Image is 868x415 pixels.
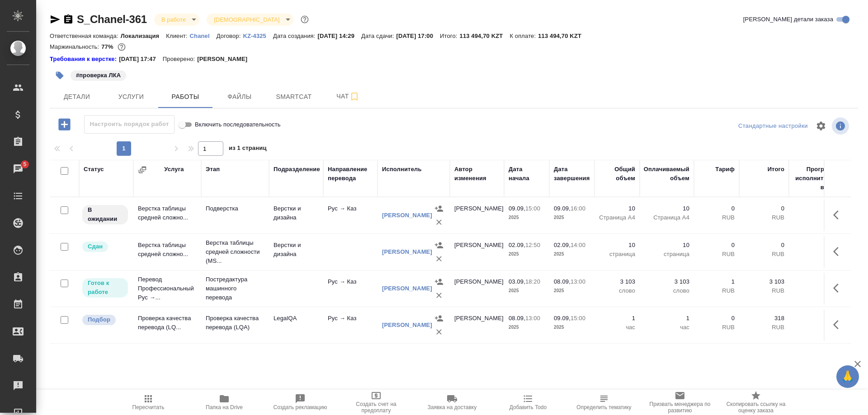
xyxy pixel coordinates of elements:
p: Итого: [440,33,459,39]
span: Файлы [218,91,261,103]
p: Договор: [217,33,243,39]
p: RUB [744,323,784,332]
span: 🙏 [840,367,855,386]
p: Постредактура машинного перевода [206,275,264,302]
p: Верстка таблицы средней сложности (MS... [206,238,264,266]
p: [DATE] 17:00 [396,33,440,39]
div: Дата начала [509,165,545,183]
p: 03.09, [509,278,525,285]
p: [DATE] 14:29 [317,33,361,39]
p: 0 [698,204,735,213]
p: 10 [599,204,635,213]
button: Здесь прячутся важные кнопки [828,314,849,336]
p: #проверка ЛКА [76,71,121,80]
p: 113 494,70 KZT [460,33,510,39]
p: слово [644,286,689,295]
td: Рус → Каз [323,200,377,231]
div: Подразделение [274,165,320,174]
div: Автор изменения [454,165,500,183]
div: Общий объем [599,165,635,183]
p: 14:00 [571,242,585,248]
p: страница [644,250,689,259]
p: 1 [599,314,635,323]
button: В работе [159,16,189,23]
p: RUB [744,250,784,259]
div: Оплачиваемый объем [644,165,689,183]
span: Чат [326,91,370,102]
div: Менеджер проверил работу исполнителя, передает ее на следующий этап [81,241,129,253]
p: час [644,323,689,332]
button: Назначить [432,275,446,289]
div: Дата завершения [554,165,590,183]
div: Можно подбирать исполнителей [81,314,129,326]
button: Сгруппировать [138,165,147,174]
button: [DEMOGRAPHIC_DATA] [211,16,282,23]
p: Готов к работе [88,279,123,297]
p: Клиент: [166,33,189,39]
p: 10 [644,241,689,250]
button: Здесь прячутся важные кнопки [828,277,849,299]
div: Тариф [715,165,735,174]
p: Подбор [88,315,110,324]
p: Локализация [121,33,166,39]
a: [PERSON_NAME] [382,285,432,292]
p: 2025 [509,323,545,332]
td: Верстка таблицы средней сложно... [133,236,201,268]
p: 2025 [554,213,590,222]
td: Рус → Каз [323,273,377,304]
p: 13:00 [525,315,540,322]
button: Здесь прячутся важные кнопки [828,241,849,262]
div: Статус [84,165,104,174]
button: Добавить работу [52,115,77,134]
span: из 1 страниц [229,143,267,156]
td: Рус → Каз [323,309,377,341]
td: [PERSON_NAME] [450,273,504,304]
div: Этап [206,165,220,174]
p: RUB [744,286,784,295]
p: Маржинальность: [50,43,101,50]
div: Исполнитель [382,165,422,174]
span: Посмотреть информацию [832,117,851,135]
p: Ответственная команда: [50,33,121,39]
p: 113 494,70 KZT [538,33,588,39]
p: Подверстка [206,204,264,213]
div: Исполнитель может приступить к работе [81,277,129,298]
p: 10 [644,204,689,213]
td: Проверка качества перевода (LQ... [133,309,201,341]
p: RUB [698,213,735,222]
p: 1 [644,314,689,323]
a: [PERSON_NAME] [382,248,432,255]
div: split button [736,119,810,133]
td: Верстка таблицы средней сложно... [133,200,201,231]
div: В работе [207,14,293,26]
button: Удалить [432,252,446,266]
p: 3 103 [599,277,635,286]
p: 0 [744,241,784,250]
button: Скопировать ссылку для ЯМессенджера [50,14,61,25]
span: Работы [164,91,207,103]
a: [PERSON_NAME] [382,322,432,328]
td: [PERSON_NAME] [450,236,504,268]
div: В работе [154,14,199,26]
p: 2025 [554,286,590,295]
p: RUB [698,323,735,332]
a: S_Chanel-361 [77,13,147,25]
span: Детали [55,91,99,103]
p: 13:00 [571,278,585,285]
p: 1 [698,277,735,286]
p: KZ-4325 [243,33,273,39]
p: Дата создания: [273,33,317,39]
p: 2025 [509,213,545,222]
span: Услуги [109,91,153,103]
td: Верстки и дизайна [269,200,323,231]
button: Удалить [432,215,446,229]
button: Назначить [432,238,446,252]
td: LegalQA [269,309,323,341]
p: Страница А4 [644,213,689,222]
p: Chanel [190,33,217,39]
button: 🙏 [836,365,859,388]
p: Проверено: [163,55,198,64]
p: 0 [698,314,735,323]
button: Удалить [432,289,446,302]
p: 15:00 [571,315,585,322]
